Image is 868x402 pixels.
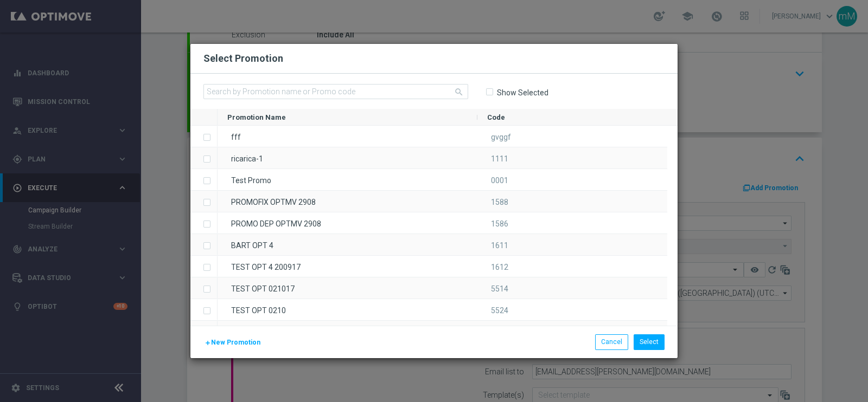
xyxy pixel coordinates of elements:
[218,256,667,277] div: Press SPACE to select this row.
[218,126,477,147] div: fff
[218,126,667,147] div: Press SPACE to select this row.
[454,87,464,97] i: search
[190,234,218,256] div: Press SPACE to select this row.
[190,256,218,277] div: Press SPACE to select this row.
[190,299,218,321] div: Press SPACE to select this row.
[218,277,667,299] div: Press SPACE to select this row.
[218,191,667,212] div: Press SPACE to select this row.
[218,147,477,168] div: ricarica-1
[491,284,508,293] span: 5514
[218,277,477,299] div: TEST OPT 021017
[190,169,218,191] div: Press SPACE to select this row.
[218,212,667,234] div: Press SPACE to select this row.
[190,277,218,299] div: Press SPACE to select this row.
[218,212,477,234] div: PROMO DEP OPTMV 2908
[205,340,211,346] i: add
[218,234,477,255] div: BART OPT 4
[190,147,218,169] div: Press SPACE to select this row.
[190,126,218,147] div: Press SPACE to select this row.
[491,306,508,315] span: 5524
[203,52,283,65] h2: Select Promotion
[203,336,261,348] button: New Promotion
[190,191,218,212] div: Press SPACE to select this row.
[190,321,218,342] div: Press SPACE to select this row.
[487,113,505,121] span: Code
[218,299,477,320] div: TEST OPT 0210
[491,219,508,228] span: 1586
[203,84,468,99] input: Search by Promotion name or Promo code
[218,321,477,342] div: TEST OPT0310
[218,299,667,321] div: Press SPACE to select this row.
[491,176,508,185] span: 0001
[227,113,286,121] span: Promotion Name
[491,263,508,271] span: 1612
[218,234,667,256] div: Press SPACE to select this row.
[496,88,548,98] label: Show Selected
[634,334,665,349] button: Select
[595,334,628,349] button: Cancel
[218,169,477,190] div: Test Promo
[218,147,667,169] div: Press SPACE to select this row.
[491,198,508,206] span: 1588
[218,169,667,191] div: Press SPACE to select this row.
[218,321,667,342] div: Press SPACE to select this row.
[491,154,508,163] span: 1111
[491,241,508,250] span: 1611
[211,339,260,346] span: New Promotion
[491,133,511,141] span: gvggf
[218,256,477,277] div: TEST OPT 4 200917
[190,212,218,234] div: Press SPACE to select this row.
[218,191,477,212] div: PROMOFIX OPTMV 2908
